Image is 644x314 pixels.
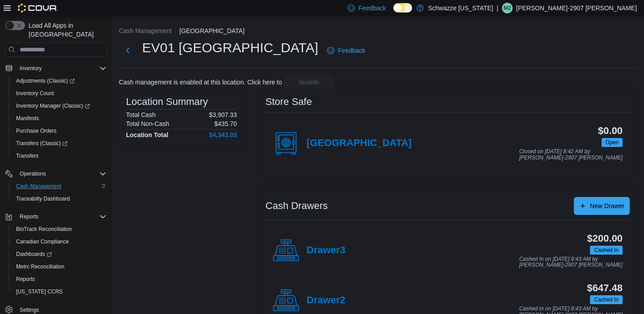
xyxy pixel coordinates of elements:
h6: Total Cash [126,111,156,118]
a: Feedback [324,42,369,59]
span: Transfers (Classic) [13,138,106,149]
h3: Cash Drawers [265,201,328,211]
span: Traceabilty Dashboard [13,193,106,204]
p: $3,907.33 [209,111,237,118]
span: Inventory Manager (Classic) [16,102,90,109]
h4: $4,343.03 [209,131,237,138]
span: Cash Management [16,183,61,190]
a: Transfers [13,151,42,161]
span: Transfers [13,151,106,161]
h4: Location Total [126,131,168,138]
span: Washington CCRS [13,286,106,297]
button: BioTrack Reconciliation [9,223,110,235]
p: Schwazze [US_STATE] [428,3,493,13]
span: Transfers (Classic) [16,140,67,147]
a: Adjustments (Classic) [13,75,78,86]
a: Transfers (Classic) [13,138,71,149]
button: Canadian Compliance [9,235,110,248]
span: BioTrack Reconciliation [13,224,106,234]
span: Open [602,138,623,147]
span: Reports [13,274,106,285]
h4: Drawer2 [307,295,345,306]
h1: EV01 [GEOGRAPHIC_DATA] [142,39,318,57]
span: Operations [20,170,46,177]
h3: $200.00 [587,233,623,244]
span: Metrc Reconciliation [16,263,64,270]
a: Reports [13,274,38,285]
span: Inventory Manager (Classic) [13,100,106,111]
span: Inventory Count [13,88,106,99]
span: Canadian Compliance [13,236,106,247]
span: Operations [16,168,106,179]
a: Transfers (Classic) [9,137,110,150]
button: Reports [9,273,110,285]
span: Purchase Orders [16,127,57,134]
span: Dark Mode [393,13,394,13]
button: Cash Management [9,180,110,193]
button: [US_STATE] CCRS [9,285,110,298]
h3: Store Safe [265,96,312,107]
button: Next [119,42,137,59]
span: Transfers [16,152,38,159]
span: Cashed In [594,296,619,304]
nav: An example of EuiBreadcrumbs [119,26,637,37]
span: Purchase Orders [13,126,106,136]
span: Reports [20,213,38,220]
a: Traceabilty Dashboard [13,193,73,204]
span: Adjustments (Classic) [16,77,75,84]
a: Purchase Orders [13,126,60,136]
span: disable [299,78,319,87]
button: Transfers [9,150,110,162]
button: Purchase Orders [9,125,110,137]
span: Inventory [16,63,106,74]
a: Inventory Count [13,88,58,99]
span: Settings [20,306,39,314]
span: Load All Apps in [GEOGRAPHIC_DATA] [25,21,106,39]
h3: $647.48 [587,283,623,293]
a: Metrc Reconciliation [13,261,68,272]
span: Manifests [13,113,106,124]
span: Cashed In [594,246,619,254]
a: Cash Management [13,181,65,192]
button: Operations [16,168,50,179]
button: New Drawer [574,197,630,215]
a: [US_STATE] CCRS [13,286,66,297]
button: Reports [2,210,110,223]
p: Cash management is enabled at this location. Click here to [119,79,282,86]
button: Reports [16,211,42,222]
p: $435.70 [214,120,237,127]
button: disable [284,75,334,89]
a: Canadian Compliance [13,236,72,247]
span: Feedback [338,46,365,55]
span: Feedback [358,4,386,13]
button: Inventory [16,63,45,74]
span: Metrc Reconciliation [13,261,106,272]
span: Inventory [20,65,42,72]
span: Reports [16,211,106,222]
button: Operations [2,167,110,180]
img: Cova [18,4,58,13]
p: [PERSON_NAME]-2907 [PERSON_NAME] [516,3,637,13]
span: New Drawer [590,201,624,210]
button: Manifests [9,112,110,125]
span: Dashboards [16,251,52,258]
p: | [497,3,498,13]
span: Canadian Compliance [16,238,69,245]
a: BioTrack Reconciliation [13,224,76,234]
a: Inventory Manager (Classic) [9,100,110,112]
button: Inventory [2,62,110,75]
span: Manifests [16,115,39,122]
h3: $0.00 [598,126,623,136]
a: Dashboards [9,248,110,260]
span: [US_STATE] CCRS [16,288,63,295]
div: Matthew-2907 Padilla [502,3,513,13]
span: Dashboards [13,249,106,260]
p: Cashed In on [DATE] 8:43 AM by [PERSON_NAME]-2907 [PERSON_NAME] [519,256,623,268]
span: Open [606,138,619,147]
span: Cash Management [13,181,106,192]
span: Reports [16,276,35,283]
span: Adjustments (Classic) [13,75,106,86]
input: Dark Mode [393,3,412,13]
button: Metrc Reconciliation [9,260,110,273]
p: Closed on [DATE] 8:42 AM by [PERSON_NAME]-2907 [PERSON_NAME] [519,149,623,161]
